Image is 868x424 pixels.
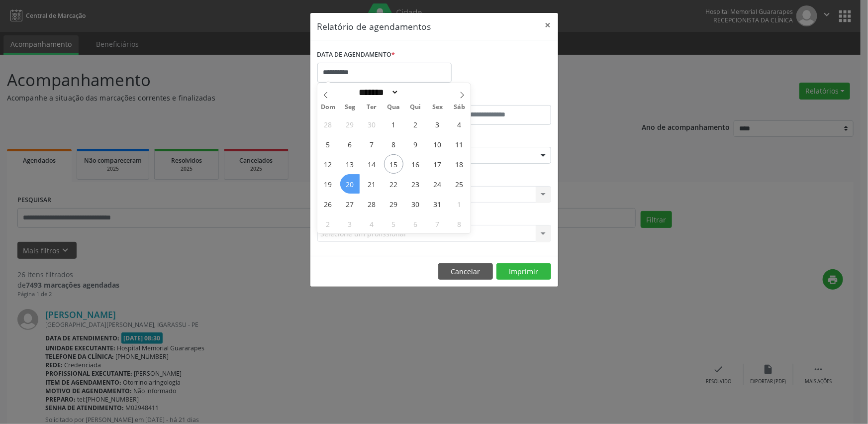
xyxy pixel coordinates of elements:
span: Novembro 2, 2025 [318,214,338,233]
span: Outubro 29, 2025 [384,194,403,213]
span: Outubro 16, 2025 [406,154,425,174]
span: Qui [405,104,427,110]
span: Dom [317,104,339,110]
span: Seg [339,104,361,110]
span: Novembro 7, 2025 [428,214,447,233]
span: Outubro 28, 2025 [362,194,382,213]
span: Outubro 11, 2025 [450,134,469,154]
span: Outubro 30, 2025 [406,194,425,213]
span: Outubro 5, 2025 [318,134,338,154]
span: Outubro 18, 2025 [450,154,469,174]
select: Month [356,87,399,98]
span: Qua [383,104,405,110]
span: Ter [361,104,383,110]
span: Sex [427,104,449,110]
span: Outubro 6, 2025 [340,134,360,154]
span: Novembro 4, 2025 [362,214,382,233]
span: Sáb [449,104,471,110]
span: Outubro 2, 2025 [406,114,425,134]
span: Outubro 14, 2025 [362,154,382,174]
span: Outubro 8, 2025 [384,134,403,154]
span: Outubro 26, 2025 [318,194,338,213]
span: Novembro 3, 2025 [340,214,360,233]
span: Outubro 4, 2025 [450,114,469,134]
span: Outubro 22, 2025 [384,174,403,194]
span: Novembro 5, 2025 [384,214,403,233]
span: Outubro 17, 2025 [428,154,447,174]
span: Outubro 1, 2025 [384,114,403,134]
span: Novembro 1, 2025 [450,194,469,213]
span: Outubro 19, 2025 [318,174,338,194]
span: Outubro 15, 2025 [384,154,403,174]
span: Outubro 7, 2025 [362,134,382,154]
span: Outubro 13, 2025 [340,154,360,174]
span: Outubro 21, 2025 [362,174,382,194]
span: Outubro 20, 2025 [340,174,360,194]
span: Outubro 24, 2025 [428,174,447,194]
button: Imprimir [496,263,551,280]
span: Outubro 3, 2025 [428,114,447,134]
span: Novembro 6, 2025 [406,214,425,233]
h5: Relatório de agendamentos [317,20,431,33]
button: Cancelar [438,263,493,280]
label: ATÉ [437,90,551,105]
button: Close [538,13,558,37]
span: Setembro 30, 2025 [362,114,382,134]
label: DATA DE AGENDAMENTO [317,47,395,63]
span: Outubro 12, 2025 [318,154,338,174]
span: Outubro 31, 2025 [428,194,447,213]
span: Outubro 23, 2025 [406,174,425,194]
span: Novembro 8, 2025 [450,214,469,233]
span: Outubro 10, 2025 [428,134,447,154]
span: Outubro 25, 2025 [450,174,469,194]
span: Outubro 27, 2025 [340,194,360,213]
span: Outubro 9, 2025 [406,134,425,154]
input: Year [399,87,432,98]
span: Setembro 28, 2025 [318,114,338,134]
span: Setembro 29, 2025 [340,114,360,134]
